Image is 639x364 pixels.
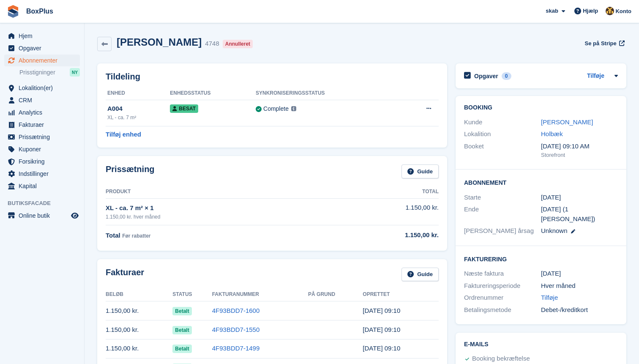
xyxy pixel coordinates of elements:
[212,288,308,301] th: Fakturanummer
[363,326,400,333] time: 2025-07-29 07:10:25 UTC
[474,72,498,80] h2: Opgaver
[4,156,80,167] a: menu
[583,7,598,15] span: Hjælp
[615,7,631,16] span: Konto
[4,30,80,42] a: menu
[19,42,69,54] span: Opgaver
[541,142,618,151] div: [DATE] 09:10 AM
[587,71,604,81] a: Tilføje
[263,104,289,113] div: Complete
[106,301,172,320] td: 1.150,00 kr.
[19,131,69,143] span: Prissætning
[4,42,80,54] a: menu
[311,185,439,199] th: Total
[4,119,80,131] a: menu
[464,142,541,159] div: Booket
[172,345,191,353] span: Betalt
[464,269,541,279] div: Næste faktura
[464,178,618,186] h2: Abonnement
[117,36,202,48] h2: [PERSON_NAME]
[4,94,80,106] a: menu
[4,82,80,94] a: menu
[122,233,150,239] span: Før rabatter
[464,305,541,315] div: Betalingsmetode
[8,199,84,208] span: Butiksfacade
[464,104,618,111] h2: Booking
[106,320,172,339] td: 1.150,00 kr.
[172,326,191,334] span: Betalt
[363,288,439,301] th: Oprettet
[464,293,541,303] div: Ordrenummer
[541,227,568,234] span: Unknown
[19,30,69,42] span: Hjem
[19,55,69,66] span: Abonnementer
[4,131,80,143] a: menu
[19,68,80,77] a: Prisstigninger NY
[546,7,558,15] span: skab
[19,68,55,77] span: Prisstigninger
[170,87,256,100] th: Enhedsstatus
[541,305,618,315] div: Debet-/kreditkort
[541,130,563,137] a: Holbæk
[19,82,69,94] span: Lokalition(er)
[464,281,541,291] div: Faktureringsperiode
[4,143,80,155] a: menu
[106,268,144,282] h2: Fakturaer
[212,307,260,314] a: 4F93BDD7-1600
[4,55,80,66] a: menu
[106,164,155,178] h2: Prissætning
[541,205,595,222] span: [DATE] (1 [PERSON_NAME])
[106,185,311,199] th: Produkt
[170,104,198,113] span: Besat
[541,151,618,159] div: Storefront
[23,4,57,18] a: BoxPlus
[107,114,170,121] div: XL - ca. 7 m²
[541,193,561,203] time: 2022-04-28 22:00:00 UTC
[401,268,439,282] a: Guide
[464,226,541,236] div: [PERSON_NAME] årsag
[363,345,400,352] time: 2025-06-29 07:10:12 UTC
[606,7,614,15] img: Jannik Hansen
[585,39,617,48] span: Se på Stripe
[4,180,80,192] a: menu
[311,198,439,225] td: 1.150,00 kr.
[70,68,80,77] div: NY
[19,119,69,131] span: Fakturaer
[19,210,69,222] span: Online butik
[172,288,212,301] th: Status
[541,118,593,126] a: [PERSON_NAME]
[212,326,260,333] a: 4F93BDD7-1550
[106,130,141,140] a: Tilføj enhed
[106,203,311,213] div: XL - ca. 7 m² × 1
[311,230,439,240] div: 1.150,00 kr.
[464,255,618,263] h2: Fakturering
[107,104,170,114] div: A004
[106,232,120,239] span: Total
[19,143,69,155] span: Kuponer
[70,211,80,221] a: Forhåndsvisning af butik
[19,168,69,180] span: Indstillinger
[172,307,191,315] span: Betalt
[256,87,401,100] th: Synkroniseringsstatus
[19,107,69,118] span: Analytics
[19,180,69,192] span: Kapital
[502,72,511,80] div: 0
[541,281,618,291] div: Hver måned
[291,106,296,111] img: icon-info-grey-7440780725fd019a000dd9b08b2336e03edf1995a4989e88bcd33f0948082b44.svg
[464,205,541,224] div: Ende
[205,39,219,49] div: 4748
[308,288,363,301] th: På grund
[4,107,80,118] a: menu
[582,36,626,50] a: Se på Stripe
[106,339,172,358] td: 1.150,00 kr.
[19,156,69,167] span: Forsikring
[541,293,558,303] a: Tilføje
[106,288,172,301] th: Beløb
[541,269,618,279] div: [DATE]
[7,5,19,18] img: stora-icon-8386f47178a22dfd0bd8f6a31ec36ba5ce8667c1dd55bd0f319d3a0aa187defe.svg
[464,193,541,203] div: Starte
[212,345,260,352] a: 4F93BDD7-1499
[223,40,253,48] div: Annulleret
[363,307,400,314] time: 2025-08-29 07:10:04 UTC
[472,354,530,364] div: Booking bekræftelse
